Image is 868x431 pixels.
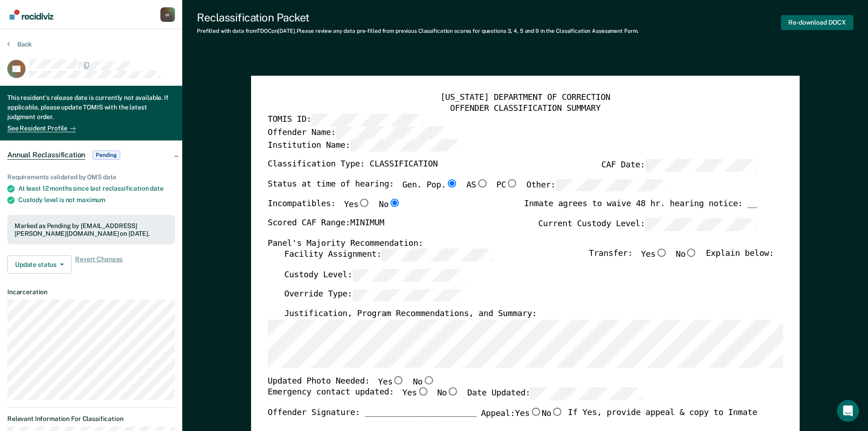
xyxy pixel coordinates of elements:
label: AS [466,179,488,192]
img: Recidiviz [10,10,53,20]
input: Yes [416,388,428,396]
input: Gen. Pop. [446,179,457,187]
input: No [388,199,400,207]
input: Yes [529,408,541,416]
label: Yes [344,199,370,211]
div: m [160,7,175,22]
div: Incompatibles: [267,199,401,218]
input: No [551,408,563,416]
input: Custody Level: [352,269,464,282]
div: Reclassification Packet [197,11,638,24]
label: No [541,408,563,420]
button: Profile dropdown button [160,7,175,22]
label: Date Updated: [467,388,642,400]
label: Yes [641,249,667,262]
label: Current Custody Level: [538,218,757,231]
input: No [422,376,434,384]
div: Emergency contact updated: [267,388,642,408]
div: Transfer: Explain below: [589,249,774,269]
label: Other: [526,179,668,192]
button: Re-download DOCX [781,15,853,30]
dt: Relevant Information For Classification [7,415,175,423]
input: Override Type: [352,289,464,301]
label: Yes [402,388,428,400]
label: Classification Type: CLASSIFICATION [267,159,437,172]
input: Facility Assignment: [381,249,493,262]
input: Current Custody Level: [645,218,757,231]
div: This resident's release date is currently not available. If applicable, please update TOMIS with ... [7,93,175,124]
div: Prefilled with data from TDOC on [DATE] . Please review any data pre-filled from previous Classif... [197,28,638,34]
span: maximum [77,196,105,203]
input: PC [506,179,518,187]
span: date [150,185,163,192]
label: Override Type: [284,289,464,301]
span: Pending [92,151,120,160]
label: Appeal: [481,408,563,427]
span: Annual Reclassification [7,151,85,160]
dt: Incarceration [7,288,175,296]
label: Justification, Program Recommendations, and Summary: [284,309,536,320]
label: Facility Assignment: [284,249,493,262]
span: Revert Changes [75,255,123,274]
input: Yes [655,249,667,257]
div: Status at time of hearing: [267,179,668,199]
label: Yes [515,408,541,420]
div: Open Intercom Messenger [837,400,859,422]
div: Inmate agrees to waive 48 hr. hearing notice: __ [524,199,757,218]
label: No [379,199,401,211]
div: Requirements validated by OMS data [7,173,175,181]
label: TOMIS ID: [267,114,423,127]
label: Scored CAF Range: MINIMUM [267,218,384,231]
div: Panel's Majority Recommendation: [267,238,757,249]
label: Institution Name: [267,139,462,152]
input: TOMIS ID: [311,114,423,127]
input: Yes [358,199,370,207]
input: Institution Name: [350,139,462,152]
label: Gen. Pop. [402,179,457,192]
div: [US_STATE] DEPARTMENT OF CORRECTION [267,93,783,104]
button: Update status [7,255,72,274]
label: CAF Date: [601,159,757,172]
input: Offender Name: [335,127,447,140]
label: No [413,376,435,388]
label: No [676,249,698,262]
div: Updated Photo Needed: [267,376,434,388]
label: Offender Name: [267,127,448,140]
input: AS [476,179,488,187]
input: Other: [555,179,668,192]
input: Yes [392,376,404,384]
label: PC [496,179,518,192]
div: Custody level is not [18,196,175,204]
input: No [685,249,697,257]
a: See Resident Profile [7,125,76,132]
label: No [437,388,459,400]
button: Back [7,40,32,48]
input: Date Updated: [530,388,642,400]
div: OFFENDER CLASSIFICATION SUMMARY [267,103,783,114]
input: No [447,388,458,396]
div: At least 12 months since last reclassification [18,185,175,192]
label: Yes [378,376,404,388]
input: CAF Date: [645,159,757,172]
div: Marked as Pending by [EMAIL_ADDRESS][PERSON_NAME][DOMAIN_NAME] on [DATE]. [15,222,168,238]
label: Custody Level: [284,269,464,282]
